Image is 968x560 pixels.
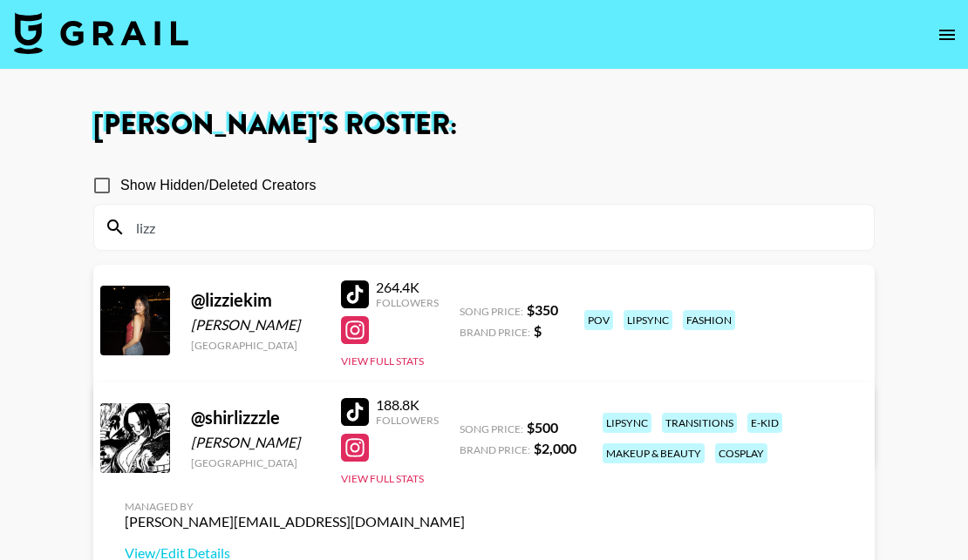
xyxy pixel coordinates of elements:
[120,175,317,196] span: Show Hidden/Deleted Creators
[126,213,863,241] input: Search by User Name
[14,12,188,54] img: Grail Talent
[460,422,523,435] span: Song Price:
[715,443,767,463] div: cosplay
[527,301,558,318] strong: $ 350
[683,310,735,330] div: fashion
[125,500,465,513] div: Managed By
[191,407,320,428] div: @ shirlizzzle
[603,443,705,463] div: makeup & beauty
[624,310,672,330] div: lipsync
[747,413,782,433] div: e-kid
[191,434,320,451] div: [PERSON_NAME]
[376,414,439,427] div: Followers
[376,296,439,309] div: Followers
[93,111,875,139] h1: [PERSON_NAME] 's Roster:
[603,413,651,433] div: lipsync
[460,305,523,318] span: Song Price:
[376,279,439,296] div: 264.4K
[191,289,320,311] div: @ lizziekim
[125,513,465,530] div: [PERSON_NAME][EMAIL_ADDRESS][DOMAIN_NAME]
[460,443,530,456] span: Brand Price:
[191,316,320,334] div: [PERSON_NAME]
[460,326,530,339] span: Brand Price:
[191,456,320,469] div: [GEOGRAPHIC_DATA]
[341,472,424,485] button: View Full Stats
[376,396,439,414] div: 188.8K
[534,322,542,339] strong: $
[662,413,737,433] div: transitions
[930,17,965,52] button: open drawer
[341,354,424,368] button: View Full Stats
[584,310,613,330] div: pov
[191,339,320,352] div: [GEOGRAPHIC_DATA]
[527,419,558,435] strong: $ 500
[534,440,576,456] strong: $ 2,000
